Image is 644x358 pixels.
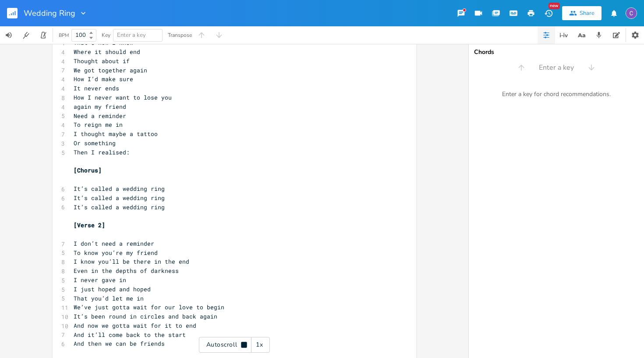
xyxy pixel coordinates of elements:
span: Enter a key [539,63,574,73]
span: And now we gotta wait for it to end [74,322,196,329]
div: Key [102,32,110,38]
span: How I’d make sure [74,75,133,83]
span: It’s called a wedding ring [74,185,165,193]
div: Autoscroll [199,337,270,353]
button: New [540,5,557,21]
span: Enter a key [117,31,146,39]
span: To reign me in [74,121,123,129]
div: Chords [474,49,639,55]
span: We’ve just gotta wait for our love to begin [74,303,224,311]
span: Even in the depths of darkness [74,267,179,275]
div: 1x [251,337,267,353]
span: again my friend [74,103,126,111]
span: Wedding Ring [24,9,75,17]
span: It never ends [74,84,119,92]
span: It’s called a wedding ring [74,194,165,202]
img: Calum Wright [626,7,637,19]
div: BPM [59,33,69,38]
div: Share [580,9,594,17]
span: And then we can be friends [74,340,165,347]
div: Enter a key for chord recommendations. [469,85,644,104]
span: Then I realised: [74,148,130,156]
span: We got together again [74,66,147,74]
span: I know you’ll be there in the end [74,258,189,265]
span: I just hoped and hoped [74,285,151,293]
span: I don’t need a reminder [74,240,154,247]
span: Need a reminder [74,112,126,120]
span: That you’d let me in [74,294,144,302]
div: Transpose [168,32,192,38]
span: Thought about if [74,57,130,65]
button: Share [562,6,602,20]
span: I thought maybe a tattoo [74,130,158,138]
span: I never gave in [74,276,126,284]
span: How I never want to lose you [74,93,172,101]
span: [Chorus] [74,166,102,174]
span: [Verse 2] [74,221,105,229]
span: It’s called a wedding ring [74,203,165,211]
span: Or something [74,139,116,147]
span: To know you’re my friend [74,249,158,257]
span: Where it should end [74,48,140,56]
span: And it’ll come back to the start [74,331,186,339]
span: It’s been round in circles and back again [74,312,217,320]
div: New [548,3,560,9]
